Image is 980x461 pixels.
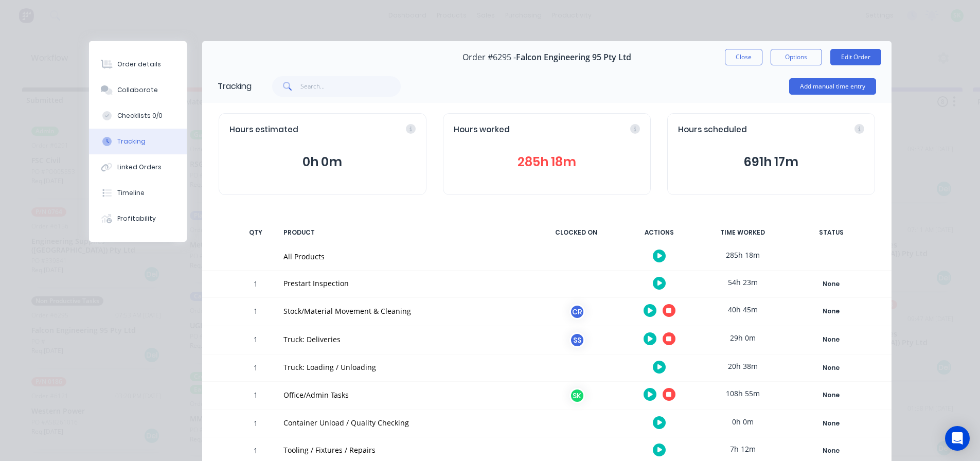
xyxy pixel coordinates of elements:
[704,410,781,433] div: 0h 0m
[240,412,271,437] div: 1
[283,417,525,428] div: Container Unload / Quality Checking
[240,272,271,297] div: 1
[704,298,781,321] div: 40h 45m
[117,137,146,146] div: Tracking
[117,188,145,198] div: Timeline
[89,77,187,103] button: Collaborate
[794,277,869,291] button: None
[229,124,298,136] span: Hours estimated
[794,304,869,318] button: None
[794,277,868,291] div: None
[704,437,781,460] div: 7h 12m
[283,251,525,262] div: All Products
[794,388,868,402] div: None
[283,278,525,289] div: Prestart Inspection
[283,445,525,455] div: Tooling / Fixtures / Repairs
[277,222,531,243] div: PRODUCT
[538,222,615,243] div: CLOCKED ON
[794,444,868,457] div: None
[240,328,271,354] div: 1
[704,326,781,349] div: 29h 0m
[794,333,868,346] div: None
[788,222,875,243] div: STATUS
[569,304,585,320] div: CR
[300,76,401,97] input: Search...
[117,85,158,95] div: Collaborate
[621,222,698,243] div: ACTIONS
[794,417,868,430] div: None
[569,388,585,403] div: SK
[240,383,271,410] div: 1
[89,51,187,77] button: Order details
[454,152,640,172] button: 285h 18m
[240,356,271,381] div: 1
[240,222,271,243] div: QTY
[704,243,781,267] div: 285h 18m
[794,305,868,318] div: None
[678,124,747,136] span: Hours scheduled
[704,354,781,378] div: 20h 38m
[117,163,162,172] div: Linked Orders
[462,52,516,62] span: Order #6295 -
[89,154,187,180] button: Linked Orders
[794,332,869,347] button: None
[794,361,868,375] div: None
[89,103,187,129] button: Checklists 0/0
[89,206,187,232] button: Profitability
[794,361,869,375] button: None
[678,152,864,172] button: 691h 17m
[240,299,271,326] div: 1
[117,60,161,69] div: Order details
[830,49,881,65] button: Edit Order
[516,52,631,62] span: Falcon Engineering 95 Pty Ltd
[283,362,525,373] div: Truck: Loading / Unloading
[789,78,876,95] button: Add manual time entry
[704,382,781,405] div: 108h 55m
[704,222,781,243] div: TIME WORKED
[89,129,187,154] button: Tracking
[283,334,525,345] div: Truck: Deliveries
[117,214,156,223] div: Profitability
[283,306,525,316] div: Stock/Material Movement & Cleaning
[794,416,869,431] button: None
[283,389,525,400] div: Office/Admin Tasks
[229,152,416,172] button: 0h 0m
[794,444,869,458] button: None
[218,80,252,93] div: Tracking
[704,271,781,294] div: 54h 23m
[725,49,762,65] button: Close
[569,332,585,348] div: SS
[771,49,822,65] button: Options
[117,111,163,120] div: Checklists 0/0
[945,426,970,451] div: Open Intercom Messenger
[454,124,510,136] span: Hours worked
[794,388,869,402] button: None
[89,180,187,206] button: Timeline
